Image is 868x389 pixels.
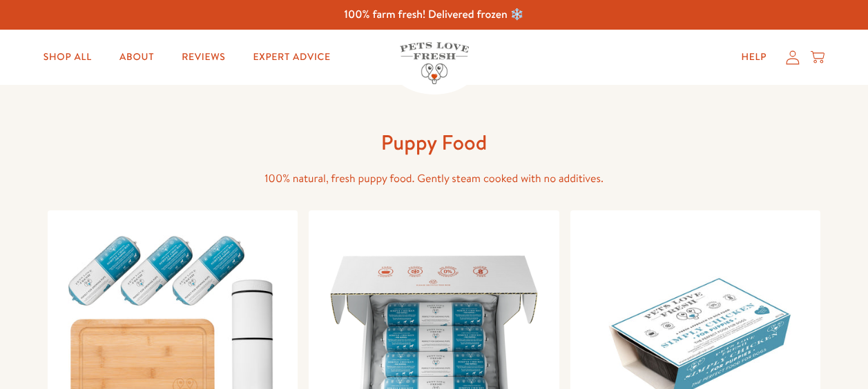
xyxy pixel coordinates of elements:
span: 100% natural, fresh puppy food. Gently steam cooked with no additives. [264,171,604,186]
img: Pets Love Fresh [400,42,469,84]
a: About [108,43,165,71]
a: Reviews [171,43,236,71]
h1: Puppy Food [213,129,655,156]
a: Help [730,43,778,71]
a: Shop All [32,43,103,71]
a: Expert Advice [242,43,342,71]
